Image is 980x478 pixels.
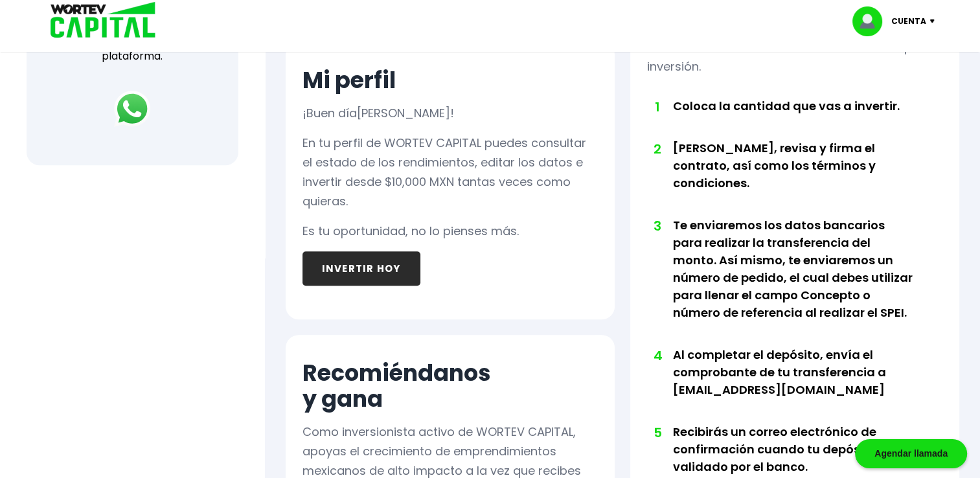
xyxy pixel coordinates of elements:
button: INVERTIR HOY [302,251,420,286]
div: Agendar llamada [855,439,967,468]
span: 4 [654,346,660,365]
p: ¡Buen día ! [302,104,454,123]
li: Coloca la cantidad que vas a invertir. [673,97,913,139]
li: Te enviaremos los datos bancarios para realizar la transferencia del monto. Así mismo, te enviare... [673,216,913,346]
li: [PERSON_NAME], revisa y firma el contrato, así como los términos y condiciones. [673,139,913,216]
img: icon-down [926,19,944,23]
h2: Mi perfil [302,67,396,93]
span: 1 [654,97,660,117]
p: Cuenta [891,12,926,31]
span: 3 [654,216,660,236]
span: [PERSON_NAME] [357,105,450,121]
li: Al completar el depósito, envía el comprobante de tu transferencia a [EMAIL_ADDRESS][DOMAIN_NAME] [673,346,913,423]
h2: Recomiéndanos y gana [302,360,491,412]
img: profile-image [852,6,891,36]
img: logos_whatsapp-icon.242b2217.svg [114,91,150,127]
span: 5 [654,423,660,442]
p: En tu perfil de WORTEV CAPITAL puedes consultar el estado de los rendimientos, editar los datos e... [302,133,598,211]
span: 2 [654,139,660,159]
p: Es tu oportunidad, no lo pienses más. [302,222,519,241]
